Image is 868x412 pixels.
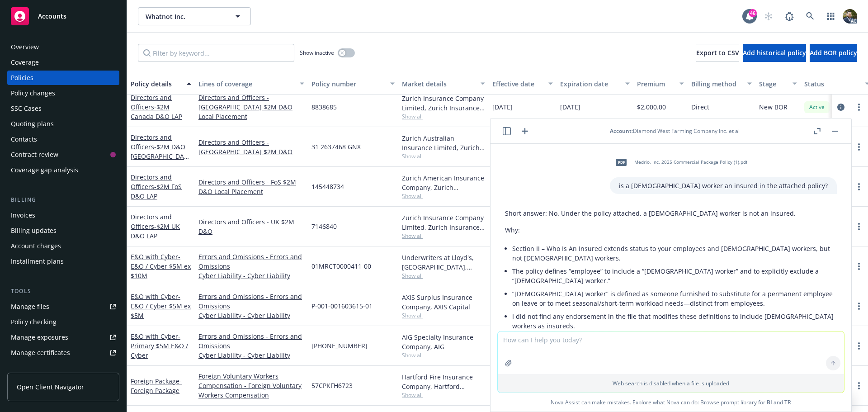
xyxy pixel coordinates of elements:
span: P-001-001603615-01 [311,301,373,311]
a: more [854,261,864,272]
a: Accounts [7,4,119,29]
span: - E&O / Cyber $5M ex $10M [131,252,191,280]
a: Foreign Package [131,377,182,395]
button: Policy details [127,73,195,95]
div: Coverage gap analysis [11,163,78,177]
div: Expiration date [560,79,620,89]
a: Foreign Voluntary Workers Compensation - Foreign Voluntary Workers Compensation [198,371,304,400]
div: Manage exposures [11,330,68,345]
a: Manage files [7,299,119,314]
a: Directors and Officers - FoS $2M D&O Local Placement [198,177,304,196]
a: Errors and Omissions - Errors and Omissions [198,331,304,350]
div: Manage claims [11,361,57,375]
div: 46 [749,9,757,17]
div: Manage certificates [11,346,70,360]
button: Market details [398,73,489,95]
li: The policy defines “employee” to include a “[DEMOGRAPHIC_DATA] worker” and to explicitly exclude ... [512,265,837,287]
span: - Primary $5M E&O / Cyber [131,332,188,360]
a: more [854,142,864,152]
div: Premium [637,79,674,89]
div: AIG Specialty Insurance Company, AIG [402,332,485,351]
a: Start snowing [759,7,778,25]
div: Coverage [11,55,39,70]
a: more [854,181,864,192]
div: Zurich Australian Insurance Limited, Zurich Insurance Group [402,133,485,152]
a: more [854,102,864,113]
a: Cyber Liability - Cyber Liability [198,271,304,280]
span: 8838685 [311,102,337,112]
a: Errors and Omissions - Errors and Omissions [198,252,304,271]
a: Directors and Officers [131,133,188,170]
a: Directors and Officers - [GEOGRAPHIC_DATA] $2M D&O [198,137,304,156]
a: Directors and Officers - [GEOGRAPHIC_DATA] $2M D&O Local Placement [198,93,304,121]
a: Installment plans [7,254,119,269]
input: Filter by keyword... [138,44,294,62]
span: - E&O / Cyber $5M ex $5M [131,292,191,320]
a: Coverage gap analysis [7,163,119,177]
button: Export to CSV [696,44,739,62]
button: Billing method [688,73,755,95]
div: Effective date [492,79,543,89]
div: Overview [11,40,39,54]
div: Contacts [11,132,37,147]
span: Add BOR policy [810,48,857,57]
div: Policies [11,71,33,85]
span: Whatnot Inc. [146,12,224,21]
span: - Foreign Package [131,377,182,395]
a: Account charges [7,239,119,253]
div: Zurich Insurance Company Limited, Zurich Insurance Group [402,213,485,232]
span: 7146840 [311,222,337,231]
div: AXIS Surplus Insurance Company, AXIS Capital [402,293,485,312]
div: Underwriters at Lloyd's, [GEOGRAPHIC_DATA], [PERSON_NAME] of [GEOGRAPHIC_DATA] [402,253,485,272]
p: Web search is disabled when a file is uploaded [503,379,839,387]
button: Effective date [489,73,557,95]
span: 145448734 [311,182,344,191]
span: Show all [402,113,485,120]
span: New BOR [759,102,788,112]
div: Lines of coverage [198,79,294,89]
div: Status [804,79,859,89]
a: E&O with Cyber [131,252,191,280]
span: Export to CSV [696,48,739,57]
a: Policy changes [7,86,119,100]
div: Policy checking [11,315,57,329]
div: Manage files [11,299,49,314]
li: I did not find any endorsement in the file that modifies these definitions to include [DEMOGRAPHI... [512,310,837,332]
span: Accounts [38,13,66,20]
div: Billing [7,195,119,204]
span: Nova Assist can make mistakes. Explore what Nova can do: Browse prompt library for and [494,393,848,412]
a: circleInformation [835,102,846,113]
img: photo [843,9,857,24]
div: Invoices [11,208,35,223]
a: Errors and Omissions - Errors and Omissions [198,292,304,311]
span: $2,000.00 [637,102,666,112]
div: Policy number [311,79,385,89]
p: is a [DEMOGRAPHIC_DATA] worker an insured in the attached policy? [619,181,828,190]
a: Directors and Officers [131,213,180,240]
span: pdf [616,159,627,166]
a: Billing updates [7,223,119,238]
div: Zurich American Insurance Company, Zurich Insurance Group [402,173,485,192]
span: Show all [402,351,485,359]
a: more [854,380,864,391]
a: Quoting plans [7,117,119,131]
div: Hartford Fire Insurance Company, Hartford Insurance Group [402,372,485,391]
button: Add BOR policy [810,44,857,62]
div: Billing updates [11,223,57,238]
a: Manage certificates [7,346,119,360]
span: [DATE] [560,102,580,112]
button: Premium [633,73,688,95]
a: Manage exposures [7,330,119,345]
a: TR [784,398,791,406]
li: “[DEMOGRAPHIC_DATA] worker” is defined as someone furnished to substitute for a permanent employe... [512,287,837,310]
span: 31 2637468 GNX [311,142,361,152]
span: Direct [691,102,709,112]
button: Policy number [308,73,398,95]
div: Billing method [691,79,742,89]
a: Directors and Officers [131,93,182,121]
a: Manage claims [7,361,119,375]
a: more [854,301,864,312]
a: Directors and Officers - UK $2M D&O [198,217,304,236]
span: Show inactive [300,49,334,57]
